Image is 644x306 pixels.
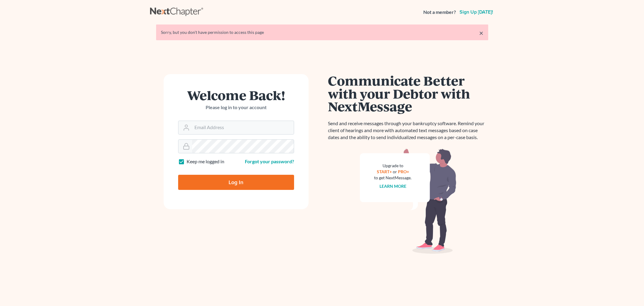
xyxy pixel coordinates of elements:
p: Send and receive messages through your bankruptcy software. Remind your client of hearings and mo... [328,120,488,141]
a: × [479,29,483,37]
span: or [393,169,397,174]
a: Learn more [380,184,406,189]
input: Log In [178,175,294,190]
a: Sign up [DATE]! [458,10,494,15]
label: Keep me logged in [187,158,224,165]
h1: Welcome Back! [178,89,294,102]
div: Upgrade to [374,163,412,169]
img: nextmessage_bg-59042aed3d76b12b5cd301f8e5b87938c9018125f34e5fa2b7a6b67550977c72.svg [360,148,457,254]
p: Please log in to your account [178,104,294,111]
div: Sorry, but you don't have permission to access this page [161,29,483,35]
strong: Not a member? [423,9,456,16]
a: PRO+ [398,169,409,174]
h1: Communicate Better with your Debtor with NextMessage [328,74,488,113]
a: START+ [377,169,392,174]
div: to get NextMessage. [374,175,412,181]
input: Email Address [192,121,294,134]
a: Forgot your password? [245,158,294,164]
